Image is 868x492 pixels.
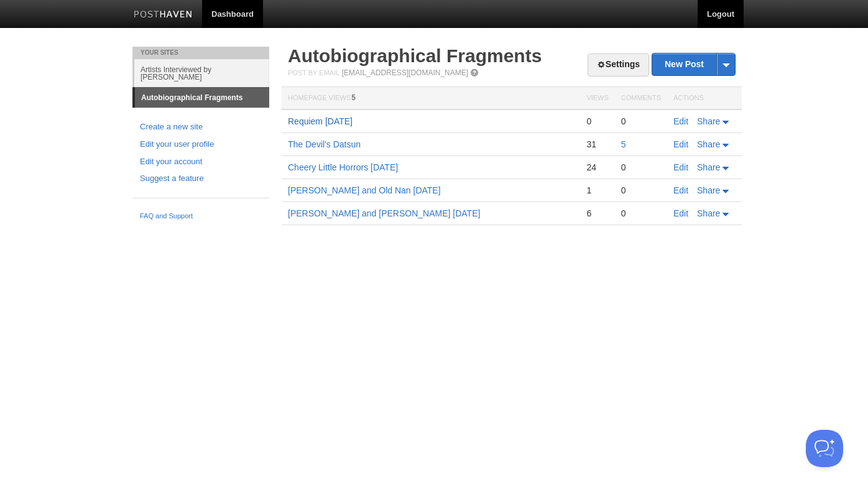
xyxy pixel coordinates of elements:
[615,87,667,110] th: Comments
[697,162,720,172] span: Share
[586,185,608,196] div: 1
[697,116,720,126] span: Share
[697,208,720,218] span: Share
[667,87,742,110] th: Actions
[621,162,661,173] div: 0
[342,68,468,77] a: [EMAIL_ADDRESS][DOMAIN_NAME]
[134,11,193,20] img: Posthaven-bar
[586,208,608,219] div: 6
[135,88,269,108] a: Autobiographical Fragments
[586,139,608,150] div: 31
[140,121,262,134] a: Create a new site
[132,47,269,59] li: Your Sites
[288,185,441,195] a: [PERSON_NAME] and Old Nan [DATE]
[288,45,542,66] a: Autobiographical Fragments
[697,139,720,149] span: Share
[140,211,262,222] a: FAQ and Support
[806,430,843,467] iframe: Help Scout Beacon - Open
[673,139,688,149] a: Edit
[586,116,608,127] div: 0
[673,185,688,195] a: Edit
[580,87,614,110] th: Views
[134,59,269,87] a: Artists Interviewed by [PERSON_NAME]
[621,139,626,149] a: 5
[588,53,649,77] a: Settings
[140,155,262,169] a: Edit your account
[288,116,353,126] a: Requiem [DATE]
[288,139,361,149] a: The Devil's Datsun
[621,116,661,127] div: 0
[697,185,720,195] span: Share
[673,116,688,126] a: Edit
[288,162,398,172] a: Cheery Little Horrors [DATE]
[282,87,580,110] th: Homepage Views
[351,93,356,102] span: 5
[621,185,661,196] div: 0
[288,69,339,77] span: Post by Email
[140,172,262,185] a: Suggest a feature
[673,208,688,218] a: Edit
[288,208,480,218] a: [PERSON_NAME] and [PERSON_NAME] [DATE]
[621,208,661,219] div: 0
[673,162,688,172] a: Edit
[140,138,262,151] a: Edit your user profile
[652,53,735,75] a: New Post
[586,162,608,173] div: 24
